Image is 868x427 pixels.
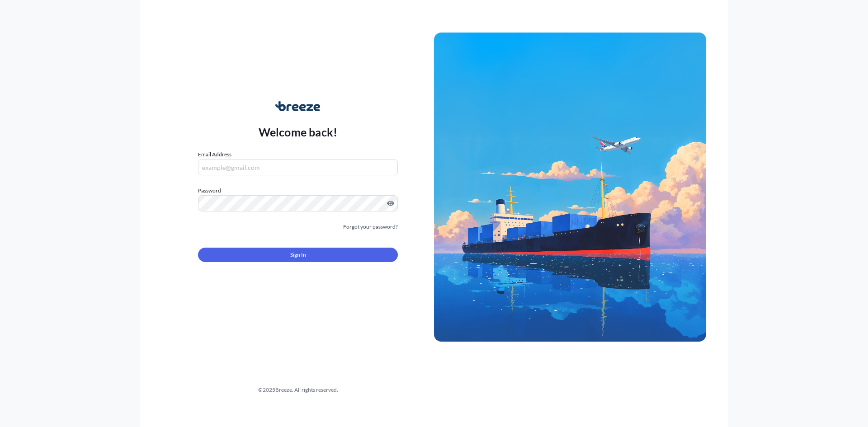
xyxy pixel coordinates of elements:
[162,385,434,394] div: © 2025 Breeze. All rights reserved.
[387,200,394,207] button: Show password
[198,248,398,262] button: Sign In
[198,159,398,175] input: example@gmail.com
[290,250,306,259] span: Sign In
[259,125,338,139] p: Welcome back!
[434,33,706,342] img: Ship illustration
[198,150,231,159] label: Email Address
[343,222,398,231] a: Forgot your password?
[198,186,398,195] label: Password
